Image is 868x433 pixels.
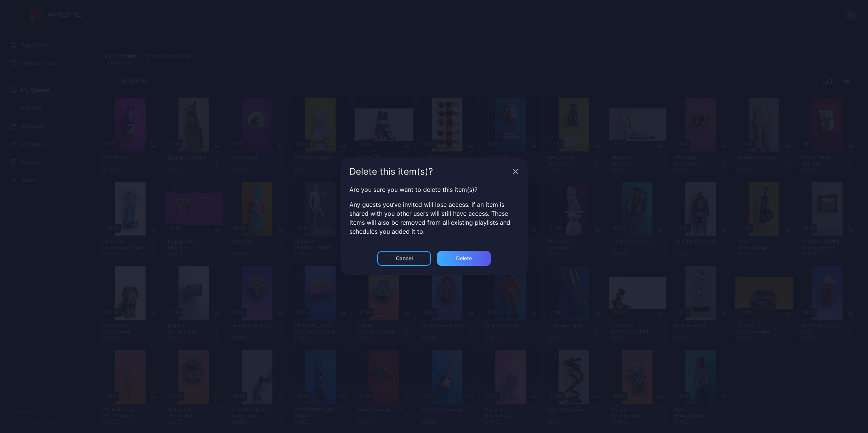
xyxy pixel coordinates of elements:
[396,255,413,261] div: Cancel
[349,167,510,176] div: Delete this item(s)?
[349,200,519,236] p: Any guests you’ve invited will lose access. If an item is shared with you other users will still ...
[456,255,472,261] div: Delete
[377,251,431,266] button: Cancel
[437,251,491,266] button: Delete
[349,185,519,194] p: Are you sure you want to delete this item(s)?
